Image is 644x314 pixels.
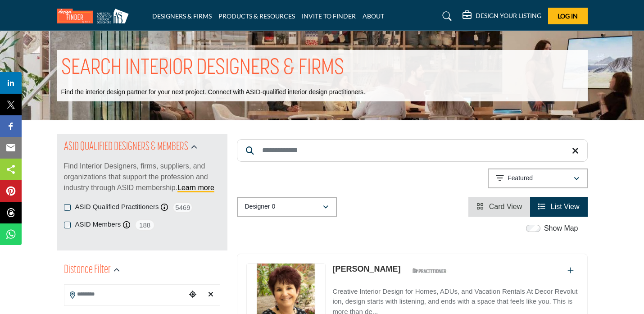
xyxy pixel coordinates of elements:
[75,219,121,230] label: ASID Members
[468,197,530,217] li: Card View
[544,223,578,234] label: Show Map
[64,204,71,211] input: ASID Qualified Practitioners checkbox
[135,219,155,231] span: 188
[61,55,344,82] h1: SEARCH INTERIOR DESIGNERS & FIRMS
[172,202,193,213] span: 5469
[64,222,71,228] input: ASID Members checkbox
[551,203,580,210] span: List View
[567,267,574,274] a: Add To List
[57,9,133,23] img: Site Logo
[409,265,449,277] img: ASID Qualified Practitioners Badge Icon
[177,184,214,191] a: Learn more
[75,202,159,212] label: ASID Qualified Practitioners
[61,88,365,97] p: Find the interior design partner for your next project. Connect with ASID-qualified interior desi...
[530,197,587,217] li: List View
[218,12,295,20] a: PRODUCTS & RESOURCES
[508,174,533,183] p: Featured
[64,139,188,155] h2: ASID QUALIFIED DESIGNERS & MEMBERS
[152,12,212,20] a: DESIGNERS & FIRMS
[186,285,200,305] div: Choose your current location
[363,12,384,20] a: ABOUT
[489,203,522,210] span: Card View
[476,12,541,20] h5: DESIGN YOUR LISTING
[463,11,541,22] div: DESIGN YOUR LISTING
[434,9,458,23] a: Search
[237,197,337,217] button: Designer 0
[538,203,579,210] a: View List
[237,139,588,162] input: Search Keyword
[302,12,356,20] a: INVITE TO FINDER
[476,203,522,210] a: View Card
[64,262,111,278] h2: Distance Filter
[204,285,218,305] div: Clear search location
[332,263,400,275] p: Karen Steinberg
[548,8,588,24] button: Log In
[64,161,220,193] p: Find Interior Designers, firms, suppliers, and organizations that support the profession and indu...
[558,12,578,20] span: Log In
[332,264,400,273] a: [PERSON_NAME]
[245,202,276,211] p: Designer 0
[488,168,588,188] button: Featured
[64,286,186,303] input: Search Location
